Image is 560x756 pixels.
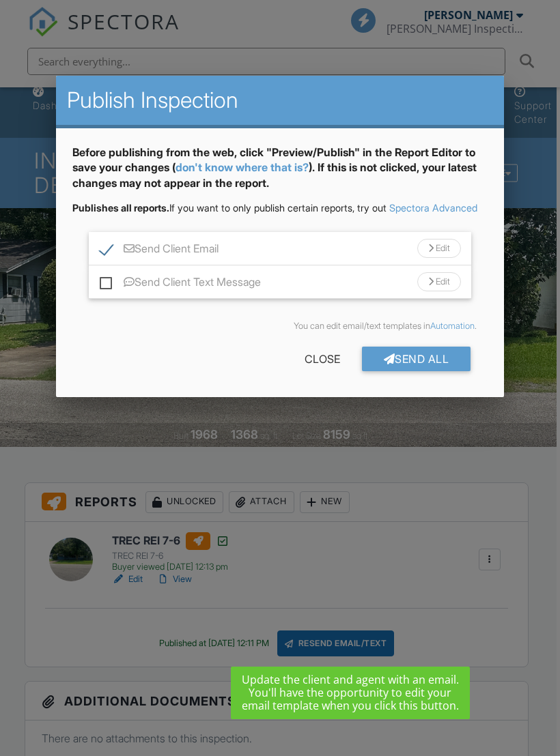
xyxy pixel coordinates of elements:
a: don't know where that is? [176,160,309,174]
label: Send Client Email [100,242,219,259]
div: Edit [417,272,461,291]
div: Edit [417,239,461,258]
a: Automation [430,321,475,331]
span: If you want to only publish certain reports, try out [72,202,387,214]
div: Send All [362,347,471,371]
a: Spectora Advanced [389,202,477,214]
strong: Publishes all reports. [72,202,169,214]
div: Close [283,347,362,371]
div: You can edit email/text templates in . [83,321,477,332]
label: Send Client Text Message [100,276,261,293]
div: Before publishing from the web, click "Preview/Publish" in the Report Editor to save your changes... [72,145,488,201]
h2: Publish Inspection [67,87,493,114]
